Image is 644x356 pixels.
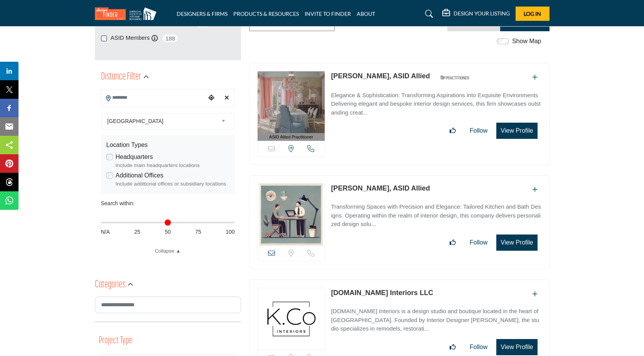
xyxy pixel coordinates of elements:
div: Location Types [106,140,229,150]
p: K.Co Interiors LLC [331,288,433,298]
a: ABOUT [357,10,375,17]
span: 100 [226,228,234,236]
button: View Profile [496,339,537,355]
label: ASID Members [111,34,150,42]
div: Search within: [101,199,235,208]
span: 25 [134,228,140,236]
a: Transforming Spaces with Precision and Elegance: Tailored Kitchen and Bath Designs. Operating wit... [331,198,541,229]
a: Collapse ▲ [101,247,235,255]
a: Add To List [532,74,538,81]
p: Brittany Johnston, ASID Allied [331,71,430,81]
div: Choose your current location [206,90,217,106]
button: Like listing [445,339,461,355]
a: Add To List [532,291,538,297]
span: N/A [101,228,110,236]
span: Log In [524,10,541,17]
a: [DOMAIN_NAME] Interiors is a design studio and boutique located in the heart of [GEOGRAPHIC_DATA]... [331,302,541,333]
a: ASID Allied Practitioner [258,71,325,141]
label: Show Map [512,37,541,46]
span: 188 [162,34,179,43]
a: DESIGNERS & FIRMS [177,10,228,17]
label: Additional Offices [116,171,164,180]
button: Log In [516,7,550,21]
img: Site Logo [95,7,160,20]
span: 50 [165,228,171,236]
img: K.Co Interiors LLC [258,288,325,350]
button: View Profile [496,235,537,251]
div: Include additional offices or subsidiary locations [116,180,229,188]
img: ASID Qualified Practitioners Badge Icon [437,73,472,83]
span: 75 [195,228,201,236]
input: ASID Members checkbox [101,35,107,41]
a: Search [418,8,438,20]
img: Brittany Johnston, ASID Allied [258,71,325,133]
img: Julia Winne, ASID Allied [258,184,325,245]
label: Headquarters [116,152,153,162]
div: DESIGN YOUR LISTING [442,9,510,19]
h5: DESIGN YOUR LISTING [453,10,510,17]
span: ASID Allied Practitioner [269,134,313,140]
div: Include main headquarters locations [116,162,229,169]
a: Add To List [532,186,538,193]
h2: Distance Filter [101,70,141,84]
button: Follow [465,123,492,138]
a: INVITE TO FINDER [305,10,351,17]
button: Follow [465,235,492,250]
p: Elegance & Sophistication: Transforming Aspirations into Exquisite Environments Delivering elegan... [331,91,541,117]
a: [PERSON_NAME], ASID Allied [331,184,430,192]
input: Search Category [95,297,241,313]
a: Elegance & Sophistication: Transforming Aspirations into Exquisite Environments Delivering elegan... [331,86,541,117]
a: [PERSON_NAME], ASID Allied [331,72,430,80]
input: Search Location [101,90,206,105]
p: Julia Winne, ASID Allied [331,183,430,194]
p: Transforming Spaces with Precision and Elegance: Tailored Kitchen and Bath Designs. Operating wit... [331,202,541,229]
button: Like listing [445,235,461,250]
button: Follow [465,339,492,355]
button: Project Type [99,334,133,348]
a: [DOMAIN_NAME] Interiors LLC [331,289,433,297]
a: PRODUCTS & RESOURCES [233,10,299,17]
p: [DOMAIN_NAME] Interiors is a design studio and boutique located in the heart of [GEOGRAPHIC_DATA]... [331,307,541,333]
span: [GEOGRAPHIC_DATA] [107,116,218,126]
button: Like listing [445,123,461,138]
button: View Profile [496,123,537,139]
div: Clear search location [221,90,233,106]
h2: Categories [95,278,125,292]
